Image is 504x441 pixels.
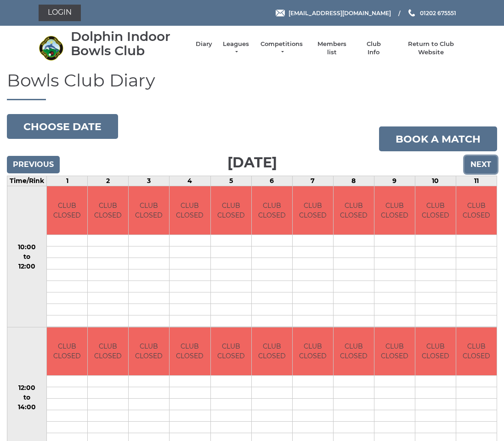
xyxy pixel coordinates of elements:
[39,35,64,61] img: Dolphin Indoor Bowls Club
[211,327,251,376] td: CLUB CLOSED
[292,176,333,186] td: 7
[221,40,250,57] a: Leagues
[211,186,251,235] td: CLUB CLOSED
[276,9,391,17] a: Email [EMAIL_ADDRESS][DOMAIN_NAME]
[252,327,292,376] td: CLUB CLOSED
[129,176,170,186] td: 3
[7,186,47,327] td: 10:00 to 12:00
[252,186,292,235] td: CLUB CLOSED
[333,176,374,186] td: 8
[196,40,212,48] a: Diary
[129,327,169,376] td: CLUB CLOSED
[170,327,210,376] td: CLUB CLOSED
[251,176,292,186] td: 6
[47,186,87,235] td: CLUB CLOSED
[7,114,118,139] button: Choose date
[420,9,456,16] span: 01202 675551
[47,176,88,186] td: 1
[415,186,456,235] td: CLUB CLOSED
[39,5,81,21] a: Login
[374,327,415,376] td: CLUB CLOSED
[379,126,497,151] a: Book a match
[456,186,497,235] td: CLUB CLOSED
[7,71,497,101] h1: Bowls Club Diary
[88,186,128,235] td: CLUB CLOSED
[374,176,415,186] td: 9
[415,176,456,186] td: 10
[7,156,60,173] input: Previous
[396,40,465,57] a: Return to Club Website
[415,327,456,376] td: CLUB CLOSED
[71,29,187,58] div: Dolphin Indoor Bowls Club
[293,186,333,235] td: CLUB CLOSED
[7,176,47,186] td: Time/Rink
[260,40,304,57] a: Competitions
[88,327,128,376] td: CLUB CLOSED
[170,176,210,186] td: 4
[464,156,497,173] input: Next
[456,176,497,186] td: 11
[88,176,129,186] td: 2
[293,327,333,376] td: CLUB CLOSED
[334,186,374,235] td: CLUB CLOSED
[170,186,210,235] td: CLUB CLOSED
[408,9,415,17] img: Phone us
[456,327,497,376] td: CLUB CLOSED
[360,40,387,57] a: Club Info
[407,9,456,17] a: Phone us 01202 675551
[334,327,374,376] td: CLUB CLOSED
[374,186,415,235] td: CLUB CLOSED
[47,327,87,376] td: CLUB CLOSED
[313,40,351,57] a: Members list
[276,10,285,17] img: Email
[210,176,251,186] td: 5
[129,186,169,235] td: CLUB CLOSED
[289,9,391,16] span: [EMAIL_ADDRESS][DOMAIN_NAME]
